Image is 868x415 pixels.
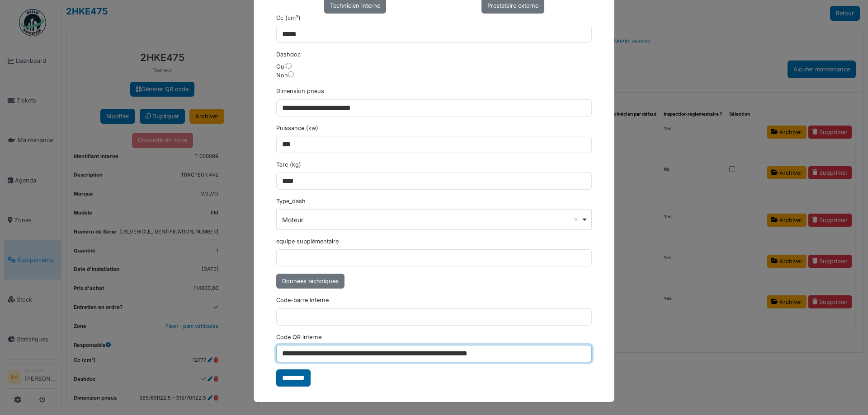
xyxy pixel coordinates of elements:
[276,50,301,59] label: Dashdoc
[276,160,301,169] label: Tare (kg)
[276,14,301,22] label: Cc (cm³)
[276,62,592,71] div: Oui
[276,71,592,79] div: Non
[276,333,321,341] label: Code QR interne
[276,274,344,289] div: Données techniques
[276,87,324,95] label: Dimension pneus
[276,237,339,246] label: equipe supplémentaire
[276,197,306,205] label: Type_dash
[276,296,329,304] label: Code-barre interne
[276,124,318,132] label: Puissance (kw)
[571,215,580,224] button: Remove item: 'Moteur'
[282,215,581,224] div: Moteur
